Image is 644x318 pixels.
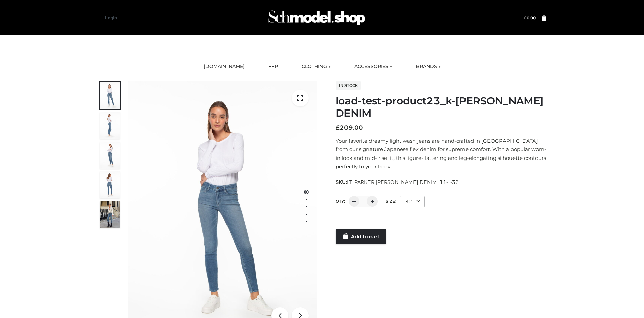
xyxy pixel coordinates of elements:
[336,95,546,119] h1: load-test-product23_k-[PERSON_NAME] DENIM
[524,15,536,20] a: £0.00
[336,137,546,171] p: Your favorite dreamy light wash jeans are hand-crafted in [GEOGRAPHIC_DATA] from our signature Ja...
[100,171,120,198] img: 2001KLX-Ava-skinny-cove-2-scaled_32c0e67e-5e94-449c-a916-4c02a8c03427.jpg
[198,59,250,74] a: [DOMAIN_NAME]
[336,199,345,204] label: QTY:
[336,229,386,244] a: Add to cart
[100,82,120,109] img: 2001KLX-Ava-skinny-cove-1-scaled_9b141654-9513-48e5-b76c-3dc7db129200.jpg
[524,15,536,20] bdi: 0.00
[400,196,425,207] div: 32
[266,4,367,31] img: Schmodel Admin 964
[336,178,459,186] span: SKU:
[336,81,361,90] span: In stock
[263,59,283,74] a: FFP
[100,112,120,139] img: 2001KLX-Ava-skinny-cove-4-scaled_4636a833-082b-4702-abec-fd5bf279c4fc.jpg
[100,201,120,228] img: Bowery-Skinny_Cove-1.jpg
[386,199,396,204] label: Size:
[347,179,459,185] span: LT_PARKER [PERSON_NAME] DENIM_11-_-32
[100,142,120,169] img: 2001KLX-Ava-skinny-cove-3-scaled_eb6bf915-b6b9-448f-8c6c-8cabb27fd4b2.jpg
[411,59,446,74] a: BRANDS
[524,15,527,20] span: £
[336,124,340,131] span: £
[336,124,363,131] bdi: 209.00
[349,59,397,74] a: ACCESSORIES
[105,15,117,20] a: Login
[296,59,336,74] a: CLOTHING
